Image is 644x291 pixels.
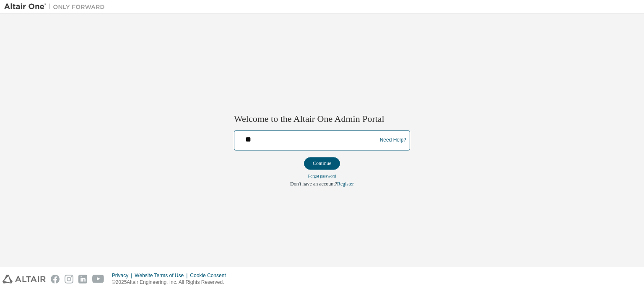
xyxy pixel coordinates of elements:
img: facebook.svg [51,275,60,283]
img: Altair One [4,3,109,11]
button: Continue [304,157,340,170]
img: linkedin.svg [78,275,87,283]
img: instagram.svg [65,275,73,283]
div: Website Terms of Use [135,272,190,279]
img: altair_logo.svg [3,275,46,283]
h2: Welcome to the Altair One Admin Portal [234,113,410,125]
p: © 2025 Altair Engineering, Inc. All Rights Reserved. [112,279,231,286]
div: Cookie Consent [190,272,231,279]
span: Don't have an account? [290,181,337,187]
a: Register [337,181,354,187]
img: youtube.svg [92,275,104,283]
div: Privacy [112,272,135,279]
a: Forgot password [308,174,336,178]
